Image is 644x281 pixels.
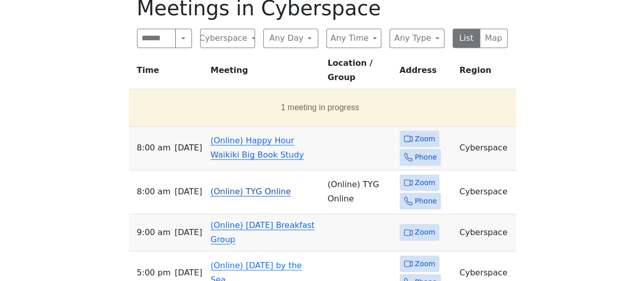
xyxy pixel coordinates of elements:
[263,29,318,48] button: Any Day
[137,29,176,48] input: Search
[415,176,435,189] span: Zoom
[133,93,508,122] button: 1 meeting in progress
[129,56,207,89] th: Time
[455,56,515,89] th: Region
[455,126,515,170] td: Cyberspace
[137,225,171,240] span: 9:00 AM
[453,29,481,48] button: List
[175,266,202,280] span: [DATE]
[415,226,435,239] span: Zoom
[137,185,171,199] span: 8:00 AM
[137,141,171,155] span: 8:00 AM
[455,170,515,214] td: Cyberspace
[326,29,381,48] button: Any Time
[415,151,437,164] span: Phone
[210,136,303,160] a: (Online) Happy Hour Waikiki Big Book Study
[175,141,202,155] span: [DATE]
[480,29,508,48] button: Map
[396,56,456,89] th: Address
[415,195,437,208] span: Phone
[389,29,444,48] button: Any Type
[137,266,171,280] span: 5:00 PM
[455,214,515,251] td: Cyberspace
[323,170,395,214] td: (Online) TYG Online
[415,258,435,270] span: Zoom
[206,56,323,89] th: Meeting
[415,133,435,145] span: Zoom
[175,185,202,199] span: [DATE]
[200,29,255,48] button: Cyberspace
[175,29,191,48] button: Search
[210,220,315,244] a: (Online) [DATE] Breakfast Group
[175,225,202,240] span: [DATE]
[323,56,395,89] th: Location / Group
[210,187,291,196] a: (Online) TYG Online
